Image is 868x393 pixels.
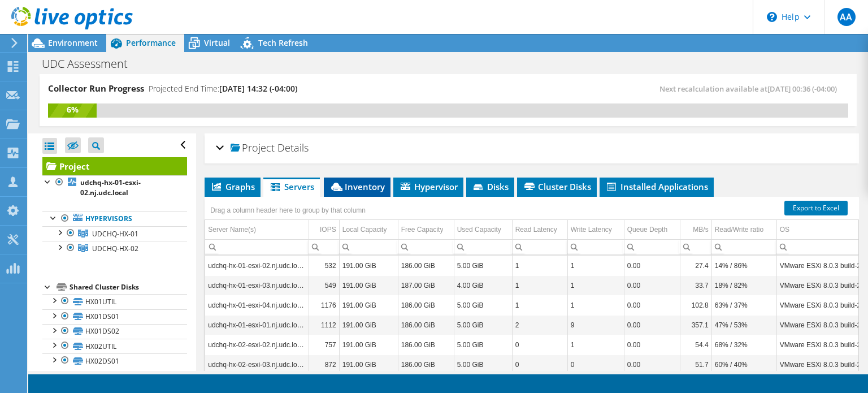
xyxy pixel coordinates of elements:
[398,315,454,335] td: Column Free Capacity, Value 186.00 GiB
[567,315,624,335] td: Column Write Latency, Value 9
[567,256,624,275] td: Column Write Latency, Value 1
[48,37,98,48] span: Environment
[512,355,567,374] td: Column Read Latency, Value 0
[309,295,339,315] td: Column IOPS, Value 1176
[680,220,711,240] td: MB/s Column
[149,83,297,95] h4: Projected End Time:
[624,220,680,240] td: Queue Depth Column
[454,295,512,315] td: Column Used Capacity, Value 5.00 GiB
[309,256,339,275] td: Column IOPS, Value 532
[205,355,309,374] td: Column Server Name(s), Value udchq-hx-02-esxi-03.nj.udc.local
[398,256,454,275] td: Column Free Capacity, Value 186.00 GiB
[567,295,624,315] td: Column Write Latency, Value 1
[205,256,309,275] td: Column Server Name(s), Value udchq-hx-01-esxi-02.nj.udc.local
[523,181,591,192] span: Cluster Disks
[37,58,145,70] h1: UDC Assessment
[711,275,776,295] td: Column Read/Write ratio, Value 18% / 82%
[204,37,230,48] span: Virtual
[624,315,680,335] td: Column Queue Depth, Value 0.00
[567,220,624,240] td: Write Latency Column
[205,295,309,315] td: Column Server Name(s), Value udchq-hx-01-esxi-04.nj.udc.local
[515,223,557,236] div: Read Latency
[42,339,187,353] a: HX02UTIL
[339,256,398,275] td: Column Local Capacity, Value 191.00 GiB
[205,220,309,240] td: Server Name(s) Column
[624,295,680,315] td: Column Queue Depth, Value 0.00
[767,12,777,22] svg: \n
[207,202,368,218] div: Drag a column header here to group by that column
[398,239,454,254] td: Column Free Capacity, Filter cell
[567,355,624,374] td: Column Write Latency, Value 0
[454,220,512,240] td: Used Capacity Column
[339,335,398,355] td: Column Local Capacity, Value 191.00 GiB
[309,355,339,374] td: Column IOPS, Value 872
[339,295,398,315] td: Column Local Capacity, Value 191.00 GiB
[680,355,711,374] td: Column MB/s, Value 51.7
[70,280,187,294] div: Shared Cluster Disks
[210,181,255,192] span: Graphs
[309,335,339,355] td: Column IOPS, Value 757
[48,103,97,116] div: 6%
[711,220,776,240] td: Read/Write ratio Column
[309,275,339,295] td: Column IOPS, Value 549
[339,239,398,254] td: Column Local Capacity, Filter cell
[512,239,567,254] td: Column Read Latency, Filter cell
[512,295,567,315] td: Column Read Latency, Value 1
[624,275,680,295] td: Column Queue Depth, Value 0.00
[231,142,275,154] span: Project
[398,220,454,240] td: Free Capacity Column
[42,324,187,339] a: HX01DS02
[711,239,776,254] td: Column Read/Write ratio, Filter cell
[80,178,141,197] b: udchq-hx-01-esxi-02.nj.udc.local
[837,8,856,26] span: AA
[512,275,567,295] td: Column Read Latency, Value 1
[42,241,187,256] a: UDCHQ-HX-02
[320,223,336,236] div: IOPS
[659,84,843,94] span: Next recalculation available at
[624,256,680,275] td: Column Queue Depth, Value 0.00
[208,223,256,236] div: Server Name(s)
[784,201,848,215] a: Export to Excel
[454,239,512,254] td: Column Used Capacity, Filter cell
[399,181,458,192] span: Hypervisor
[454,315,512,335] td: Column Used Capacity, Value 5.00 GiB
[567,275,624,295] td: Column Write Latency, Value 1
[711,335,776,355] td: Column Read/Write ratio, Value 68% / 32%
[624,355,680,374] td: Column Queue Depth, Value 0.00
[454,355,512,374] td: Column Used Capacity, Value 5.00 GiB
[711,295,776,315] td: Column Read/Write ratio, Value 63% / 37%
[309,220,339,240] td: IOPS Column
[693,223,708,236] div: MB/s
[711,315,776,335] td: Column Read/Write ratio, Value 47% / 53%
[512,220,567,240] td: Read Latency Column
[605,181,708,192] span: Installed Applications
[92,229,138,239] span: UDCHQ-HX-01
[457,223,501,236] div: Used Capacity
[126,37,176,48] span: Performance
[711,355,776,374] td: Column Read/Write ratio, Value 60% / 40%
[571,223,612,236] div: Write Latency
[342,223,387,236] div: Local Capacity
[42,175,187,200] a: udchq-hx-01-esxi-02.nj.udc.local
[567,239,624,254] td: Column Write Latency, Filter cell
[401,223,444,236] div: Free Capacity
[454,335,512,355] td: Column Used Capacity, Value 5.00 GiB
[339,355,398,374] td: Column Local Capacity, Value 191.00 GiB
[624,239,680,254] td: Column Queue Depth, Filter cell
[205,275,309,295] td: Column Server Name(s), Value udchq-hx-01-esxi-03.nj.udc.local
[454,275,512,295] td: Column Used Capacity, Value 4.00 GiB
[42,211,187,226] a: Hypervisors
[42,294,187,309] a: HX01UTIL
[454,256,512,275] td: Column Used Capacity, Value 5.00 GiB
[277,141,309,154] span: Details
[42,226,187,241] a: UDCHQ-HX-01
[398,295,454,315] td: Column Free Capacity, Value 186.00 GiB
[339,220,398,240] td: Local Capacity Column
[398,355,454,374] td: Column Free Capacity, Value 186.00 GiB
[680,275,711,295] td: Column MB/s, Value 33.7
[680,256,711,275] td: Column MB/s, Value 27.4
[711,256,776,275] td: Column Read/Write ratio, Value 14% / 86%
[512,315,567,335] td: Column Read Latency, Value 2
[512,335,567,355] td: Column Read Latency, Value 0
[472,181,509,192] span: Disks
